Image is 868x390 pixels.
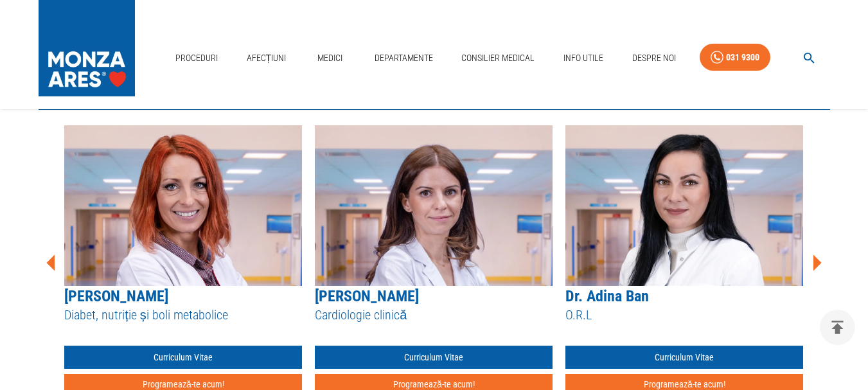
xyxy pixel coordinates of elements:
[310,45,351,71] a: Medici
[558,45,608,71] a: Info Utile
[627,45,681,71] a: Despre Noi
[456,45,540,71] a: Consilier Medical
[64,306,302,324] h5: Diabet, nutriție și boli metabolice
[565,306,803,324] h5: O.R.L
[242,45,292,71] a: Afecțiuni
[369,45,438,71] a: Departamente
[315,346,553,369] a: Curriculum Vitae
[820,310,855,345] button: delete
[565,287,649,305] a: Dr. Adina Ban
[64,287,168,305] a: [PERSON_NAME]
[565,346,803,369] a: Curriculum Vitae
[315,306,553,324] h5: Cardiologie clinică
[315,287,419,305] a: [PERSON_NAME]
[64,346,302,369] a: Curriculum Vitae
[170,45,223,71] a: Proceduri
[700,44,770,71] a: 031 9300
[64,125,302,286] img: Dr. Larisa Anchidin
[726,49,759,66] div: 031 9300
[565,125,803,286] img: Dr. Adina Ban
